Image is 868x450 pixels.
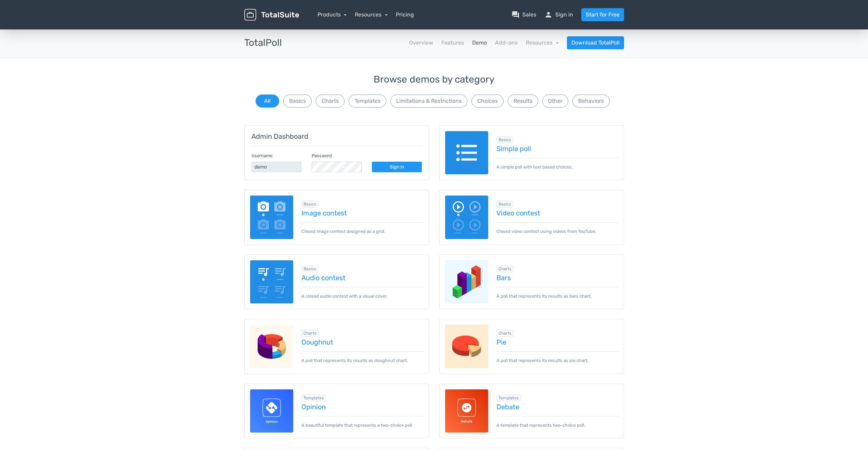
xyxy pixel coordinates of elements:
[244,38,282,48] h3: TotalPoll
[301,338,423,346] a: Doughnut
[445,389,489,433] img: debate-template-for-totalpoll.svg
[496,136,513,143] span: Browse all in Basics
[283,95,312,108] button: Basics
[496,265,514,272] span: Browse all in Charts
[496,287,618,299] p: A poll that represents its results as bars chart.
[445,196,489,239] img: video-poll.png.webp
[301,209,423,217] a: Image contest
[409,39,433,47] a: Overview
[511,11,520,19] span: question_answer
[496,274,618,282] a: Bars
[312,152,332,159] label: Password
[511,11,536,19] a: question_answerSales
[572,95,610,108] button: Behaviors
[250,260,294,304] img: audio-poll.png.webp
[355,11,388,18] a: Resources
[496,416,618,428] p: A template that represents two-choice poll.
[301,395,326,401] span: Browse all in Templates
[472,39,487,47] a: Demo
[508,95,538,108] button: Results
[251,152,272,159] label: Username
[256,95,279,108] button: All
[301,222,423,235] p: Closed image contest designed as a grid.
[301,265,318,272] span: Browse all in Basics
[495,39,518,47] a: Add-ons
[250,389,294,433] img: opinion-template-for-totalpoll.svg
[567,36,624,49] a: Download TotalPoll
[445,131,489,175] img: text-poll.png.webp
[496,395,521,401] span: Browse all in Templates
[301,287,423,299] p: A closed audio contest with a visual cover.
[250,325,294,368] img: charts-doughnut.png.webp
[441,39,464,47] a: Features
[244,74,624,85] h3: Browse demos by category
[496,158,618,170] p: A simple poll with text based choices.
[496,351,618,364] p: A poll that represents its results as pie chart.
[581,8,624,21] a: Start for Free
[390,95,467,108] button: Limitations & Restrictions
[542,95,568,108] button: Other
[301,274,423,282] a: Audio contest
[301,201,318,208] span: Browse all in Basics
[496,145,618,152] a: Simple poll
[318,11,347,18] a: Products
[496,330,514,337] span: Browse all in Charts
[526,39,559,46] a: Resources
[301,416,423,428] p: A beautiful template that represents a two-choice poll
[316,95,345,108] button: Charts
[496,201,513,208] span: Browse all in Basics
[301,351,423,364] p: A poll that represents its results as doughnut chart.
[496,338,618,346] a: Pie
[496,403,618,411] a: Debate
[301,403,423,411] a: Opinion
[544,11,573,19] a: personSign in
[244,9,299,21] img: TotalSuite for WordPress
[250,196,294,239] img: image-poll.png.webp
[445,325,489,368] img: charts-pie.png.webp
[471,95,504,108] button: Choices
[496,209,618,217] a: Video contest
[496,222,618,235] p: Closed video contest using videos from YouTube.
[251,133,422,140] h5: Admin Dashboard
[349,95,386,108] button: Templates
[544,11,553,19] span: person
[372,162,422,172] a: Sign in
[445,260,489,304] img: charts-bars.png.webp
[301,330,319,337] span: Browse all in Charts
[396,11,414,19] a: Pricing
